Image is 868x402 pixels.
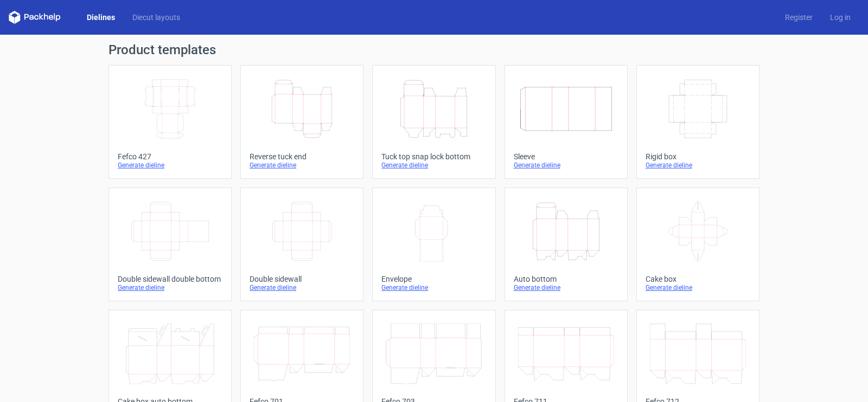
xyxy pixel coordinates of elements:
div: Generate dieline [381,283,486,292]
a: Dielines [78,12,124,23]
a: Reverse tuck endGenerate dieline [240,65,363,179]
div: Sleeve [514,152,618,161]
a: Rigid boxGenerate dieline [636,65,759,179]
h1: Product templates [108,43,759,56]
a: Double sidewall double bottomGenerate dieline [108,187,232,301]
a: EnvelopeGenerate dieline [372,187,495,301]
div: Generate dieline [250,161,354,170]
div: Generate dieline [250,283,354,292]
div: Generate dieline [118,161,222,170]
div: Generate dieline [514,283,618,292]
a: Register [776,12,821,23]
div: Generate dieline [646,283,750,292]
a: Double sidewallGenerate dieline [240,187,363,301]
div: Tuck top snap lock bottom [381,152,486,161]
a: Diecut layouts [124,12,189,23]
div: Double sidewall double bottom [118,275,222,283]
div: Generate dieline [514,161,618,170]
a: Cake boxGenerate dieline [636,187,759,301]
a: Fefco 427Generate dieline [108,65,232,179]
div: Cake box [646,275,750,283]
div: Double sidewall [250,275,354,283]
div: Generate dieline [118,283,222,292]
a: Tuck top snap lock bottomGenerate dieline [372,65,495,179]
a: SleeveGenerate dieline [505,65,628,179]
div: Generate dieline [646,161,750,170]
div: Envelope [381,275,486,283]
div: Auto bottom [514,275,618,283]
div: Rigid box [646,152,750,161]
a: Auto bottomGenerate dieline [505,187,628,301]
div: Fefco 427 [118,152,222,161]
div: Reverse tuck end [250,152,354,161]
a: Log in [821,12,859,23]
div: Generate dieline [381,161,486,170]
